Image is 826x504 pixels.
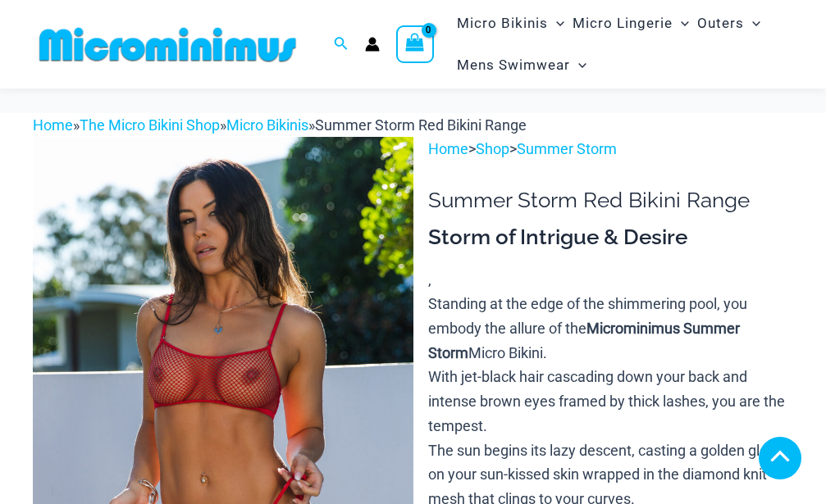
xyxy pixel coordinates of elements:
h1: Summer Storm Red Bikini Range [428,188,793,213]
a: Micro LingerieMenu ToggleMenu Toggle [568,2,693,44]
span: Mens Swimwear [457,44,570,86]
span: Summer Storm Red Bikini Range [315,116,527,134]
a: Micro BikinisMenu ToggleMenu Toggle [453,2,568,44]
span: Micro Bikinis [457,2,548,44]
a: OutersMenu ToggleMenu Toggle [693,2,764,44]
span: Menu Toggle [570,44,586,86]
a: Search icon link [334,34,349,55]
span: Menu Toggle [673,2,689,44]
span: Outers [697,2,744,44]
a: Home [33,116,73,134]
a: The Micro Bikini Shop [80,116,220,134]
a: View Shopping Cart, empty [396,25,434,63]
a: Mens SwimwearMenu ToggleMenu Toggle [453,44,591,86]
span: Menu Toggle [744,2,760,44]
a: Home [428,140,468,157]
b: Microminimus Summer Storm [428,320,740,361]
span: Micro Lingerie [573,2,673,44]
h3: Storm of Intrigue & Desire [428,224,793,252]
p: > > [428,137,793,161]
a: Account icon link [365,37,380,52]
span: Menu Toggle [548,2,564,44]
a: Micro Bikinis [226,116,308,134]
a: Shop [476,140,509,157]
a: Summer Storm [517,140,617,157]
img: MM SHOP LOGO FLAT [33,26,303,63]
span: » » » [33,116,527,134]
